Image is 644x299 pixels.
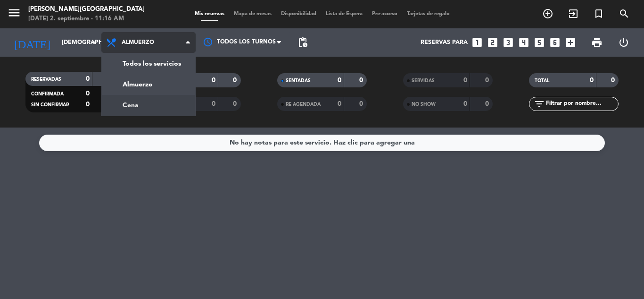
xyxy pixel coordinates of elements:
[568,8,579,19] i: exit_to_app
[297,37,308,48] span: pending_actions
[533,36,545,49] i: looks_5
[28,5,145,14] div: [PERSON_NAME][GEOGRAPHIC_DATA]
[102,95,195,116] a: Cena
[610,28,637,57] div: LOG OUT
[7,6,21,20] i: menu
[619,8,630,19] i: search
[286,78,311,83] span: SENTADAS
[412,102,436,107] span: NO SHOW
[230,137,415,148] div: No hay notas para este servicio. Haz clic para agregar una
[86,76,90,82] strong: 0
[122,39,154,46] span: Almuerzo
[212,77,215,84] strong: 0
[102,53,195,74] a: Todos los servicios
[31,77,61,82] span: RESERVADAS
[7,6,21,23] button: menu
[28,14,145,24] div: [DATE] 2. septiembre - 11:16 AM
[321,11,367,17] span: Lista de Espera
[359,101,365,107] strong: 0
[611,77,617,84] strong: 0
[502,36,514,49] i: looks_3
[190,11,229,17] span: Mis reservas
[471,36,483,49] i: looks_one
[233,101,239,107] strong: 0
[463,77,467,84] strong: 0
[31,92,64,96] span: CONFIRMADA
[286,102,321,107] span: RE AGENDADA
[31,103,69,107] span: SIN CONFIRMAR
[463,101,467,107] strong: 0
[534,98,545,110] i: filter_list
[542,8,553,19] i: add_circle_outline
[535,78,549,83] span: TOTAL
[338,101,341,107] strong: 0
[402,11,454,17] span: Tarjetas de regalo
[7,32,57,53] i: [DATE]
[590,77,594,84] strong: 0
[102,74,195,95] a: Almuerzo
[359,77,365,84] strong: 0
[367,11,402,17] span: Pre-acceso
[593,8,604,19] i: turned_in_not
[545,99,618,109] input: Filtrar por nombre...
[212,101,215,107] strong: 0
[618,37,629,48] i: power_settings_new
[487,36,499,49] i: looks_two
[549,36,561,49] i: looks_6
[591,37,603,48] span: print
[421,39,468,46] span: Reservas para
[518,36,530,49] i: looks_4
[86,90,90,97] strong: 0
[485,101,491,107] strong: 0
[88,37,99,48] i: arrow_drop_down
[485,77,491,84] strong: 0
[412,78,435,83] span: SERVIDAS
[276,11,321,17] span: Disponibilidad
[338,77,341,84] strong: 0
[86,101,90,108] strong: 0
[233,77,239,84] strong: 0
[564,36,577,49] i: add_box
[229,11,276,17] span: Mapa de mesas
